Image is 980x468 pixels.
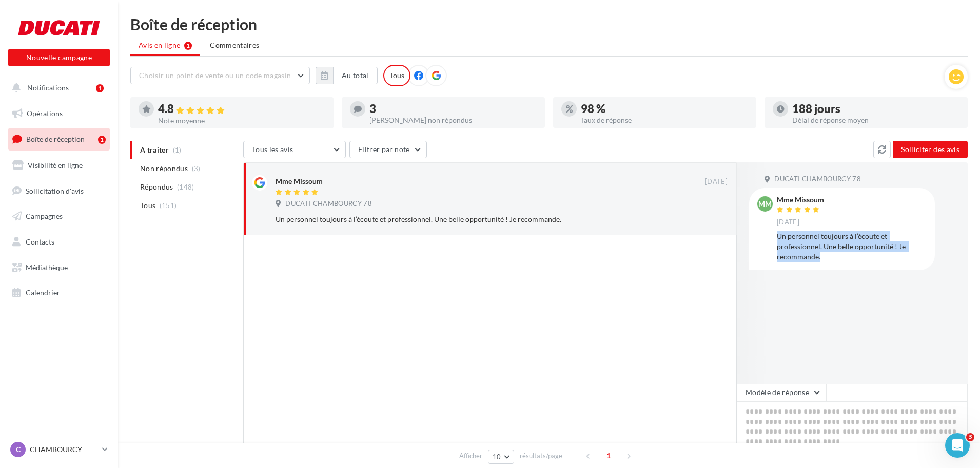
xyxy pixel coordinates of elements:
[8,49,110,66] button: Nouvelle campagne
[6,77,108,99] button: Notifications 1
[383,65,410,86] div: Tous
[160,201,177,210] span: (151)
[349,141,427,158] button: Filtrer par note
[177,183,194,191] span: (148)
[6,231,112,253] a: Contacts
[16,444,21,455] span: C
[6,205,112,227] a: Campagnes
[26,135,85,143] span: Boîte de réception
[777,218,799,227] span: [DATE]
[285,199,372,209] span: DUCATI CHAMBOURCY 78
[26,263,68,272] span: Médiathèque
[488,450,514,464] button: 10
[130,67,310,84] button: Choisir un point de vente ou un code magasin
[737,384,826,401] button: Modèle de réponse
[966,433,974,441] span: 3
[96,84,104,92] div: 1
[26,186,84,195] span: Sollicitation d'avis
[600,447,617,464] span: 1
[493,453,501,461] span: 10
[26,288,60,297] span: Calendrier
[705,177,728,186] span: [DATE]
[130,16,968,32] div: Boîte de réception
[777,196,824,203] div: Mme Missoum
[520,451,562,461] span: résultats/page
[139,71,291,80] span: Choisir un point de vente ou un code magasin
[369,103,537,115] div: 3
[158,103,325,115] div: 4.8
[26,212,63,220] span: Campagnes
[6,257,112,278] a: Médiathèque
[792,103,959,115] div: 188 jours
[459,451,482,461] span: Afficher
[758,199,772,209] span: MM
[140,163,188,174] span: Non répondus
[369,117,537,124] div: [PERSON_NAME] non répondus
[98,136,106,144] div: 1
[792,117,959,124] div: Délai de réponse moyen
[581,117,748,124] div: Taux de réponse
[276,214,661,224] div: Un personnel toujours à l’écoute et professionnel. Une belle opportunité ! Je recommande.
[27,83,69,92] span: Notifications
[28,161,83,170] span: Visibilité en ligne
[30,444,98,455] p: CHAMBOURCY
[158,117,325,124] div: Note moyenne
[774,175,861,184] span: DUCATI CHAMBOURCY 78
[316,67,378,84] button: Au total
[6,155,112,176] a: Visibilité en ligne
[581,103,748,115] div: 98 %
[210,40,259,50] span: Commentaires
[140,182,173,192] span: Répondus
[893,141,968,158] button: Solliciter des avis
[27,109,63,118] span: Opérations
[192,164,201,173] span: (3)
[6,103,112,124] a: Opérations
[276,176,323,186] div: Mme Missoum
[26,237,54,246] span: Contacts
[8,440,110,459] a: C CHAMBOURCY
[945,433,970,458] iframe: Intercom live chat
[333,67,378,84] button: Au total
[777,231,927,262] div: Un personnel toujours à l’écoute et professionnel. Une belle opportunité ! Je recommande.
[6,282,112,304] a: Calendrier
[252,145,293,154] span: Tous les avis
[6,128,112,150] a: Boîte de réception1
[140,200,155,211] span: Tous
[243,141,346,158] button: Tous les avis
[6,180,112,202] a: Sollicitation d'avis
